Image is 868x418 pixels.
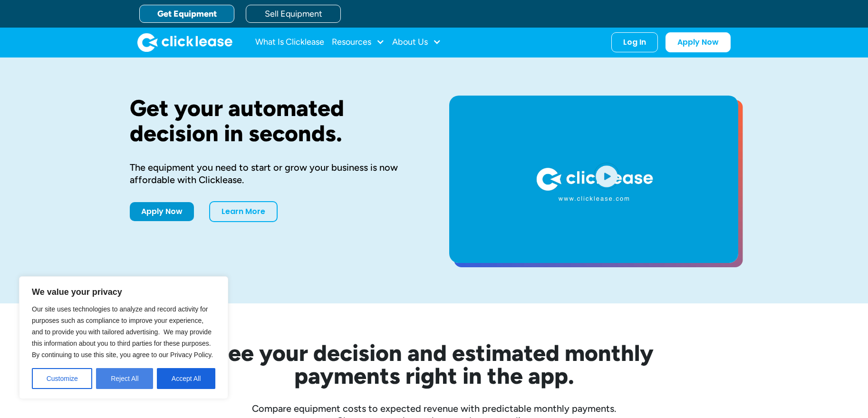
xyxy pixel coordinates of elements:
a: Sell Equipment [246,5,341,23]
a: home [137,33,232,52]
h1: Get your automated decision in seconds. [130,96,419,146]
div: Resources [332,33,385,52]
div: The equipment you need to start or grow your business is now affordable with Clicklease. [130,161,419,186]
div: We value your privacy [19,276,228,399]
p: We value your privacy [32,286,215,298]
a: Learn More [209,201,278,222]
a: Get Equipment [139,5,234,23]
a: What Is Clicklease [255,33,324,52]
a: Apply Now [665,32,731,52]
span: Our site uses technologies to analyze and record activity for purposes such as compliance to impr... [32,305,213,359]
img: Blue play button logo on a light blue circular background [594,163,619,189]
div: Log In [623,38,646,47]
button: Accept All [157,368,215,389]
a: open lightbox [449,96,738,263]
div: About Us [392,33,441,52]
button: Reject All [96,368,153,389]
a: Apply Now [130,202,194,221]
h2: See your decision and estimated monthly payments right in the app. [168,341,700,387]
button: Customize [32,368,92,389]
img: Clicklease logo [137,33,232,52]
